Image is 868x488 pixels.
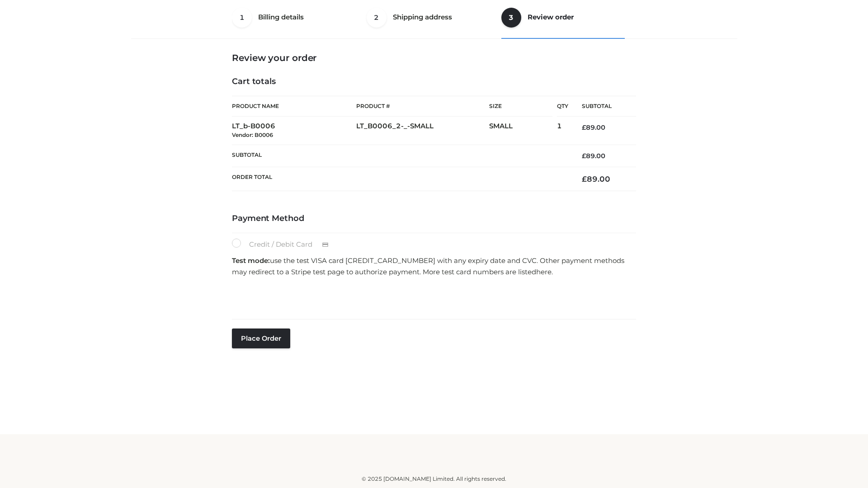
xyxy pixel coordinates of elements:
th: Qty [557,96,568,117]
bdi: 89.00 [582,123,605,131]
td: LT_b-B0006 [232,117,356,145]
th: Subtotal [568,96,636,117]
bdi: 89.00 [582,174,610,183]
td: 1 [557,117,568,145]
th: Product Name [232,96,356,117]
h4: Payment Method [232,214,636,224]
td: LT_B0006_2-_-SMALL [356,117,489,145]
p: use the test VISA card [CREDIT_CARD_NUMBER] with any expiry date and CVC. Other payment methods m... [232,255,636,278]
span: £ [582,174,587,183]
bdi: 89.00 [582,152,605,160]
span: £ [582,123,586,131]
iframe: Secure payment input frame [230,281,634,314]
button: Place order [232,328,290,348]
th: Subtotal [232,145,568,167]
strong: Test mode: [232,256,270,265]
th: Product # [356,96,489,117]
th: Order Total [232,167,568,191]
img: Credit / Debit Card [317,239,334,250]
label: Credit / Debit Card [232,239,338,250]
h4: Cart totals [232,77,636,87]
small: Vendor: B0006 [232,131,273,138]
a: here [536,267,552,276]
span: £ [582,152,586,160]
td: SMALL [489,117,557,145]
h3: Review your order [232,52,636,63]
th: Size [489,96,552,117]
div: © 2025 [DOMAIN_NAME] Limited. All rights reserved. [134,474,734,483]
